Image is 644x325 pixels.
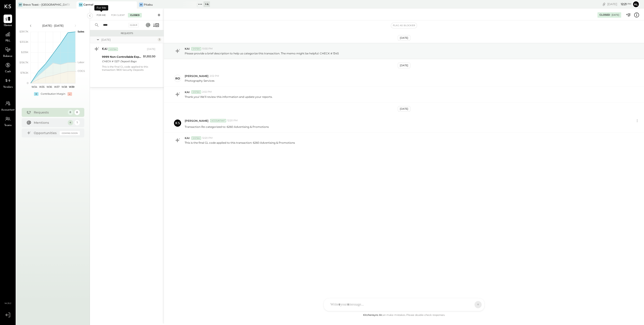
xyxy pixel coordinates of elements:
div: Requests [34,110,66,115]
div: Mentions [34,120,66,125]
div: 1 [158,38,161,41]
div: [DATE] [612,13,619,17]
div: Closed [600,13,610,17]
span: KAI [185,90,190,94]
div: Coming Soon [60,131,80,135]
text: $78.3K [20,71,28,74]
div: Clear [129,23,139,27]
div: KAI [102,47,107,51]
div: System [191,47,201,50]
text: $313.3K [20,40,28,43]
span: 2:02 PM [202,90,212,94]
div: BT [18,3,22,7]
span: Cash [5,70,11,74]
text: W36 [46,85,52,88]
text: W38 [61,85,67,88]
div: copy link [602,2,606,6]
div: [DATE] - [DATE] [34,24,72,28]
div: Contribution Margin [41,92,65,96]
span: KAI [185,47,190,51]
p: Transaction Re-categorized to: 6260 Advertising & Promotions [185,125,269,129]
div: [DATE] [398,106,410,112]
a: Vendors [0,76,15,89]
div: $1,552.50 [143,54,155,59]
span: Teams [4,124,12,128]
span: P&L [5,39,11,43]
p: Photography Services [185,79,214,83]
a: Teams [0,115,15,128]
div: [DATE] [101,38,157,42]
div: For Client [109,13,127,17]
text: COGS [78,69,85,73]
span: Vendors [3,85,13,89]
div: System [108,48,118,51]
span: 12:20 PM [227,119,238,122]
div: [DATE] [398,63,410,68]
a: P&L [0,30,15,43]
div: 9999 Non-Controllable Expenses:Other Income and Expenses:To Be Classified [102,55,142,59]
div: Closed [128,13,142,17]
p: Thank you! We’ll review this information and update your reports. [185,95,273,99]
a: Queue [0,15,15,28]
text: $391.7K [19,30,28,33]
div: 4 [68,120,73,125]
text: W39 [69,85,74,88]
span: 10:55 PM [202,47,213,51]
text: 0 [27,81,28,85]
div: Opportunities [34,131,57,135]
text: Labor [78,61,84,64]
div: Ca [79,3,83,7]
div: 1 [74,120,80,125]
div: [DATE] [147,47,155,51]
span: [PERSON_NAME] [185,74,208,78]
div: [DATE] [607,2,631,6]
text: W34 [32,85,37,88]
span: 2:02 PM [210,74,219,78]
div: For Me [94,5,108,11]
text: W37 [54,85,59,88]
a: Accountant [0,99,15,112]
button: Flag as Blocker [391,23,417,28]
div: 8 [74,110,80,115]
span: Queue [4,24,12,28]
span: Accountant [1,108,15,112]
p: This is the final GL code applied to this transaction: 6260 Advertising & Promotions [185,141,295,145]
span: [PERSON_NAME] [185,119,208,123]
text: $235K [21,51,28,54]
span: KAI [185,136,190,140]
div: [DATE] [398,35,410,41]
p: Please provide a brief description to help us categorize this transaction. The memo might be help... [185,51,339,55]
span: 12:20 PM [202,136,213,140]
div: Accountant [210,119,226,122]
text: $156.7K [19,61,28,64]
div: Pi [139,3,143,7]
text: Sales [78,30,84,33]
div: Carmel [83,3,93,6]
div: CHECK # 1327- Deposit Bags [102,59,142,64]
button: Al [632,1,640,8]
a: Balance [0,45,15,58]
div: System [191,90,201,94]
div: + [34,92,38,96]
text: W35 [39,85,44,88]
div: Requests [92,32,161,35]
span: Balance [3,54,13,58]
a: Cash [0,61,15,74]
div: Pitabu [144,3,153,6]
div: For Me [94,13,108,17]
div: System [191,137,201,140]
div: 8 [68,110,73,115]
div: This is the final GL code applied to this transaction: 1800 Security Deposits [102,65,155,71]
div: + 4 [203,1,210,7]
div: Bravo Toast – [GEOGRAPHIC_DATA] [23,3,70,6]
div: - [68,92,72,96]
div: ro [175,76,180,81]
